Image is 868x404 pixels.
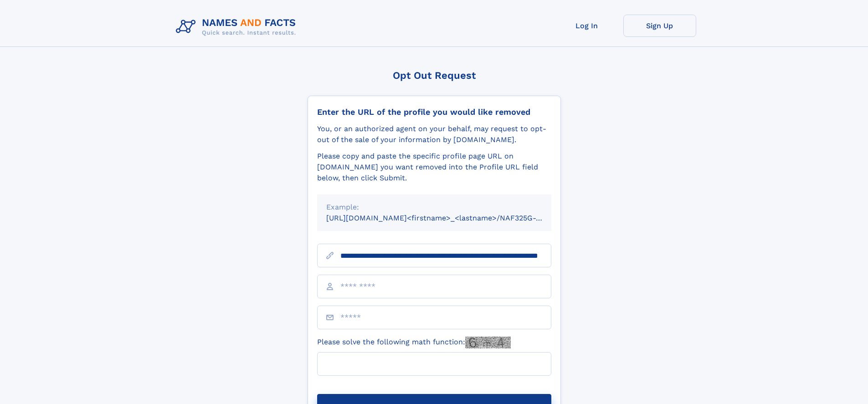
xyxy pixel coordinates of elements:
[308,70,561,81] div: Opt Out Request
[623,15,696,37] a: Sign Up
[317,151,551,184] div: Please copy and paste the specific profile page URL on [DOMAIN_NAME] you want removed into the Pr...
[326,214,569,222] small: [URL][DOMAIN_NAME]<firstname>_<lastname>/NAF325G-xxxxxxxx
[326,202,542,213] div: Example:
[317,123,551,145] div: You, or an authorized agent on your behalf, may request to opt-out of the sale of your informatio...
[317,337,511,348] label: Please solve the following math function:
[317,107,551,117] div: Enter the URL of the profile you would like removed
[172,15,303,39] img: Logo Names and Facts
[550,15,623,37] a: Log In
